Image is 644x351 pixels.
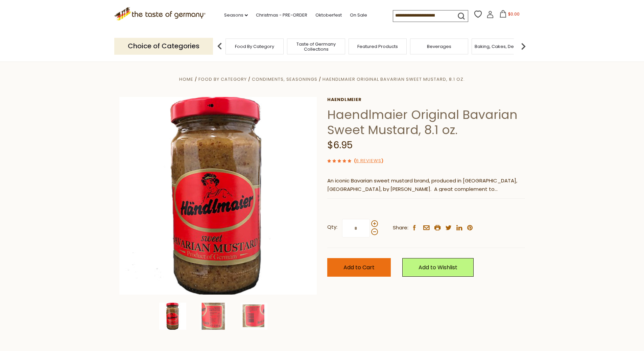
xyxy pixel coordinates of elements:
a: Home [179,76,193,82]
h1: Haendlmaier Original Bavarian Sweet Mustard, 8.1 oz. [327,107,525,137]
a: Baking, Cakes, Desserts [475,44,527,49]
a: On Sale [350,11,367,19]
span: Add to Cart [343,264,375,271]
span: ( ) [354,157,383,164]
a: Haendlmaier Original Bavarian Sweet Mustard, 8.1 oz. [323,76,465,82]
img: Haendlmaier Original Bavarian Sweet Mustard, 8.1 oz. [240,303,267,330]
a: Haendlmeier [327,97,525,102]
img: next arrow [517,40,530,53]
a: Add to Wishlist [402,258,474,277]
a: Food By Category [198,76,247,82]
input: Qty: [342,219,370,237]
span: Share: [393,224,408,232]
span: $0.00 [508,11,520,17]
strong: Qty: [327,223,337,231]
img: Haendlmaier Original Bavarian Sweet Mustard, 8.1 oz. [200,303,227,330]
a: Christmas - PRE-ORDER [256,11,307,19]
a: Beverages [427,44,451,49]
button: Add to Cart [327,258,391,277]
a: Taste of Germany Collections [289,42,343,52]
img: previous arrow [213,40,226,53]
a: Condiments, Seasonings [252,76,317,82]
a: Featured Products [357,44,398,49]
span: $6.95 [327,139,353,152]
a: Seasons [224,11,248,19]
p: An iconic Bavarian sweet mustard brand, produced in [GEOGRAPHIC_DATA], [GEOGRAPHIC_DATA], by [PER... [327,177,525,194]
button: $0.00 [495,10,524,20]
a: Food By Category [235,44,274,49]
p: Choice of Categories [114,38,213,54]
img: Haendlmaier Original Bavarian Sweet Mustard, 8.1 oz. [119,97,317,295]
img: Haendlmaier Original Bavarian Sweet Mustard, 8.1 oz. [159,303,186,330]
a: 6 Reviews [356,157,381,165]
a: Oktoberfest [315,11,342,19]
